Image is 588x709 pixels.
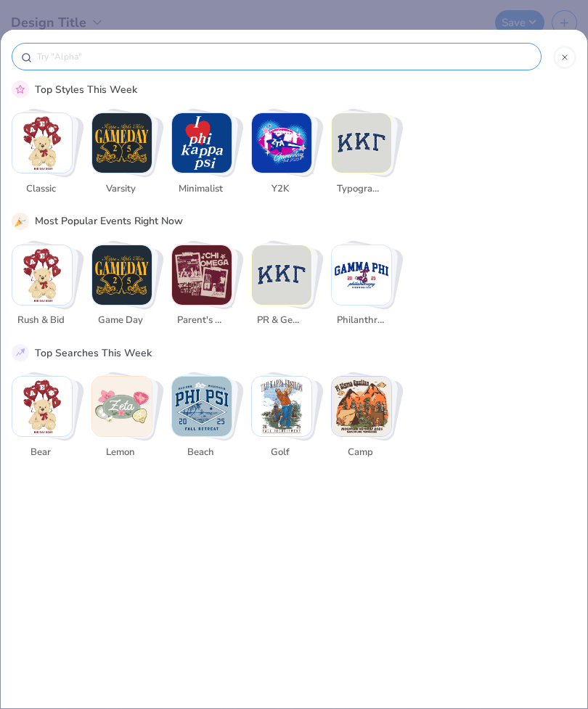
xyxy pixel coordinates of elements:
[337,182,384,197] span: Typography
[332,377,391,436] img: camp
[331,245,392,334] button: Stack Card Button Philanthropy
[332,113,391,173] img: Typography
[91,376,152,465] button: Stack Card Button lemon
[97,446,144,460] span: lemon
[332,245,391,305] img: Philanthropy
[171,376,232,465] button: Stack Card Button beach
[12,245,73,334] button: Stack Card Button Rush & Bid
[257,182,304,197] span: Y2K
[177,313,224,328] span: Parent's Weekend
[177,182,224,197] span: Minimalist
[172,245,232,305] img: Parent's Weekend
[92,245,152,305] img: Game Day
[257,313,304,328] span: PR & General
[91,245,152,334] button: Stack Card Button Game Day
[252,113,311,173] img: Y2K
[35,345,152,361] div: Top Searches This Week
[12,377,72,436] img: bear
[257,446,304,460] span: golf
[14,83,27,96] img: pink_star.gif
[252,245,311,305] img: PR & General
[172,113,232,173] img: Minimalist
[91,112,152,202] button: Stack Card Button Varsity
[171,245,232,334] button: Stack Card Button Parent's Weekend
[251,112,312,202] button: Stack Card Button Y2K
[12,112,73,202] button: Stack Card Button Classic
[337,313,384,328] span: Philanthropy
[12,245,72,305] img: Rush & Bid
[17,182,65,197] span: Classic
[97,313,144,328] span: Game Day
[35,82,137,97] div: Top Styles This Week
[17,446,65,460] span: bear
[36,49,532,64] input: Try "Alpha"
[252,377,311,436] img: golf
[331,376,392,465] button: Stack Card Button camp
[177,446,224,460] span: beach
[92,113,152,173] img: Varsity
[12,376,73,465] button: Stack Card Button bear
[337,446,384,460] span: camp
[14,215,27,228] img: party_popper.gif
[171,112,232,202] button: Stack Card Button Minimalist
[251,245,312,334] button: Stack Card Button PR & General
[35,213,183,229] div: Most Popular Events Right Now
[17,313,65,328] span: Rush & Bid
[251,376,312,465] button: Stack Card Button golf
[172,377,232,436] img: beach
[92,377,152,436] img: lemon
[12,113,72,173] img: Classic
[331,112,392,202] button: Stack Card Button Typography
[97,182,144,197] span: Varsity
[14,346,27,359] img: trend_line.gif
